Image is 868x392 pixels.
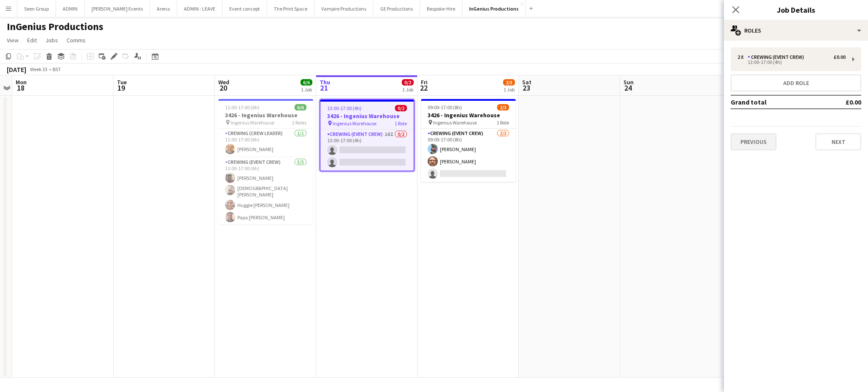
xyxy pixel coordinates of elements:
[24,35,40,46] a: Edit
[421,78,428,86] span: Fri
[462,0,526,17] button: InGenius Productions
[522,78,531,86] span: Sat
[327,105,362,111] span: 13:00-17:00 (4h)
[28,66,49,72] span: Week 33
[218,129,313,157] app-card-role: Crewing (Crew Leader)1/111:00-17:00 (6h)[PERSON_NAME]
[737,54,748,60] div: 2 x
[395,105,407,111] span: 0/2
[420,0,462,17] button: Bespoke-Hire
[737,60,846,64] div: 13:00-17:00 (4h)
[301,86,312,93] div: 1 Job
[320,130,414,171] app-card-role: Crewing (Event Crew)16I0/213:00-17:00 (4h)
[217,83,229,93] span: 20
[724,4,868,15] h3: Job Details
[402,79,414,86] span: 0/2
[320,112,414,120] h3: 3426 - Ingenius Warehouse
[320,99,415,171] app-job-card: 13:00-17:00 (4h)0/23426 - Ingenius Warehouse Ingenius Warehouse1 RoleCrewing (Event Crew)16I0/213...
[231,119,274,126] span: Ingenius Warehouse
[53,66,61,72] div: BST
[45,36,58,44] span: Jobs
[731,95,821,109] td: Grand total
[85,0,150,17] button: [PERSON_NAME] Events
[150,0,177,17] button: Arena
[7,36,19,44] span: View
[320,78,330,86] span: Thu
[295,104,306,110] span: 6/6
[731,133,776,150] button: Previous
[521,83,531,93] span: 23
[67,36,86,44] span: Comms
[623,78,634,86] span: Sun
[503,79,515,86] span: 2/3
[7,65,26,74] div: [DATE]
[116,83,127,93] span: 19
[373,0,420,17] button: GE Productions
[16,78,27,86] span: Mon
[420,83,428,93] span: 22
[731,75,861,91] button: Add role
[318,83,330,93] span: 21
[433,119,477,126] span: Ingenius Warehouse
[218,111,313,119] h3: 3426 - Ingenius Warehouse
[63,35,89,46] a: Comms
[3,35,22,46] a: View
[428,104,462,110] span: 09:00-17:00 (8h)
[314,0,373,17] button: Vampire Productions
[748,54,807,60] div: Crewing (Event Crew)
[7,20,103,33] h1: InGenius Productions
[504,86,515,93] div: 1 Job
[292,119,306,126] span: 2 Roles
[815,133,861,150] button: Next
[218,157,313,238] app-card-role: Crewing (Event Crew)5/511:00-17:00 (6h)[PERSON_NAME][DEMOGRAPHIC_DATA][PERSON_NAME]Huggie [PERSON...
[218,99,313,224] app-job-card: 11:00-17:00 (6h)6/63426 - Ingenius Warehouse Ingenius Warehouse2 RolesCrewing (Crew Leader)1/111:...
[395,120,407,127] span: 1 Role
[223,0,267,17] button: Event concept
[42,35,61,46] a: Jobs
[300,79,312,86] span: 6/6
[218,78,229,86] span: Wed
[267,0,314,17] button: The Print Space
[723,83,736,93] span: 25
[421,99,516,182] app-job-card: 09:00-17:00 (8h)2/33426 - Ingenius Warehouse Ingenius Warehouse1 RoleCrewing (Event Crew)2/309:00...
[622,83,634,93] span: 24
[821,95,861,109] td: £0.00
[117,78,127,86] span: Tue
[402,86,413,93] div: 1 Job
[56,0,85,17] button: ADMIN
[333,120,376,127] span: Ingenius Warehouse
[497,104,509,110] span: 2/3
[724,20,868,41] div: Roles
[421,129,516,182] app-card-role: Crewing (Event Crew)2/309:00-17:00 (8h)[PERSON_NAME][PERSON_NAME]
[17,0,56,17] button: Seen Group
[27,36,37,44] span: Edit
[421,111,516,119] h3: 3426 - Ingenius Warehouse
[834,54,846,60] div: £0.00
[225,104,259,110] span: 11:00-17:00 (6h)
[14,83,27,93] span: 18
[177,0,223,17] button: ADMIN - LEAVE
[497,119,509,126] span: 1 Role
